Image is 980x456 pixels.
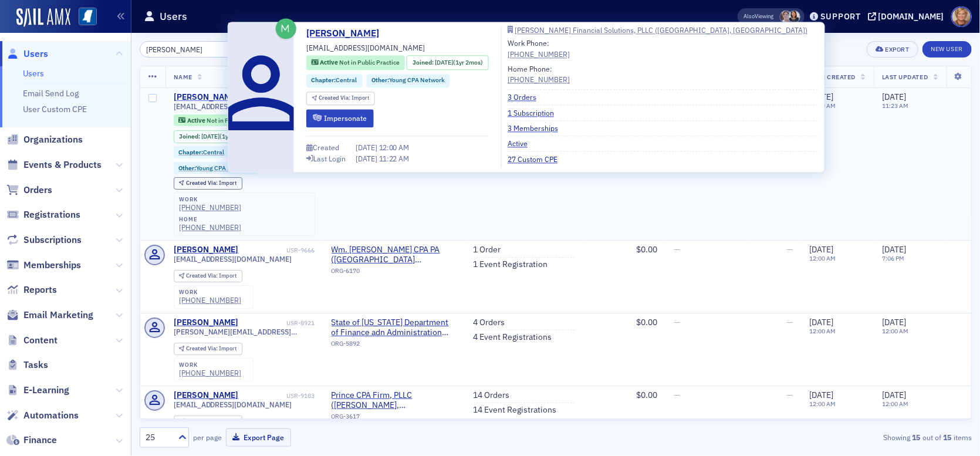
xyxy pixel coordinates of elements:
[23,208,80,221] span: Registrations
[23,309,93,322] span: Email Marketing
[6,309,93,322] a: Email Marketing
[174,327,315,336] span: [PERSON_NAME][EMAIL_ADDRESS][PERSON_NAME][DOMAIN_NAME]
[312,76,336,85] span: Chapter :
[201,132,219,140] span: [DATE]
[186,180,236,187] div: Import
[810,400,836,408] time: 12:00 AM
[810,317,834,327] span: [DATE]
[474,245,501,255] a: 1 Order
[174,400,292,409] span: [EMAIL_ADDRESS][DOMAIN_NAME]
[174,114,272,126] div: Active: Active: Not in Public Practice
[810,244,834,255] span: [DATE]
[508,49,570,59] a: [PHONE_NUMBER]
[140,41,252,58] input: Search…
[508,75,570,85] a: [PHONE_NUMBER]
[435,58,453,66] span: [DATE]
[16,8,70,27] a: SailAMX
[637,317,658,327] span: $0.00
[179,133,201,140] span: Joined :
[637,390,658,400] span: $0.00
[6,283,57,296] a: Reports
[174,130,255,143] div: Joined: 2024-06-10 00:00:00
[306,55,405,70] div: Active: Active: Not in Public Practice
[179,369,241,377] a: [PHONE_NUMBER]
[186,179,219,187] span: Created Via :
[379,154,409,163] span: 11:22 AM
[23,283,57,296] span: Reports
[23,234,82,246] span: Subscriptions
[868,12,948,21] button: [DOMAIN_NAME]
[70,8,97,28] a: View Homepage
[508,26,818,33] a: [PERSON_NAME] Financial Solutions, PLLC ([GEOGRAPHIC_DATA], [GEOGRAPHIC_DATA])
[179,362,241,369] div: work
[474,405,557,416] a: 14 Event Registrations
[787,317,793,327] span: —
[508,123,567,133] a: 3 Memberships
[508,154,566,164] a: 27 Custom CPE
[23,409,79,422] span: Automations
[637,244,658,255] span: $0.00
[312,58,400,67] a: Active Not in Public Practice
[787,244,793,255] span: —
[356,154,379,163] span: [DATE]
[186,344,219,352] span: Created Via :
[379,143,409,153] span: 12:00 AM
[508,38,570,60] div: Work Phone:
[6,133,83,146] a: Organizations
[174,92,239,103] div: [PERSON_NAME]
[79,8,97,26] img: SailAMX
[174,73,192,81] span: Name
[882,73,928,81] span: Last Updated
[6,234,82,246] a: Subscriptions
[788,11,800,23] span: Noma Burge
[474,317,505,328] a: 4 Orders
[320,59,339,67] span: Active
[179,296,241,305] div: [PHONE_NUMBER]
[186,417,219,425] span: Created Via :
[332,390,457,411] a: Prince CPA Firm, PLLC ([PERSON_NAME], [GEOGRAPHIC_DATA])
[366,74,450,87] div: Other:
[179,289,241,296] div: work
[313,156,346,162] div: Last Login
[6,184,52,197] a: Orders
[882,92,906,102] span: [DATE]
[178,164,252,172] a: Other:Young CPA Network
[867,41,918,58] button: Export
[174,390,239,401] a: [PERSON_NAME]
[878,11,944,22] div: [DOMAIN_NAME]
[407,55,488,70] div: Joined: 2024-06-10 00:00:00
[160,9,187,23] h1: Users
[371,76,445,86] a: Other:Young CPA Network
[6,48,48,60] a: Users
[319,95,369,102] div: Import
[23,184,52,197] span: Orders
[146,431,171,444] div: 25
[6,409,79,422] a: Automations
[332,413,457,424] div: ORG-3617
[910,432,922,443] strong: 15
[780,11,792,23] span: Lydia Carlisle
[23,88,79,99] a: Email Send Log
[744,12,774,21] span: Viewing
[922,41,972,58] a: New User
[810,327,836,335] time: 12:00 AM
[674,390,681,400] span: —
[6,208,80,221] a: Registrations
[186,273,236,279] div: Import
[306,109,374,127] button: Impersonate
[674,244,681,255] span: —
[178,164,196,172] span: Other :
[474,259,548,270] a: 1 Event Registration
[306,26,388,40] a: [PERSON_NAME]
[179,223,241,232] a: [PHONE_NUMBER]
[174,270,242,282] div: Created Via: Import
[241,319,315,327] div: USR-8921
[178,148,203,156] span: Chapter :
[508,92,545,103] a: 3 Orders
[6,334,58,347] a: Content
[882,244,906,255] span: [DATE]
